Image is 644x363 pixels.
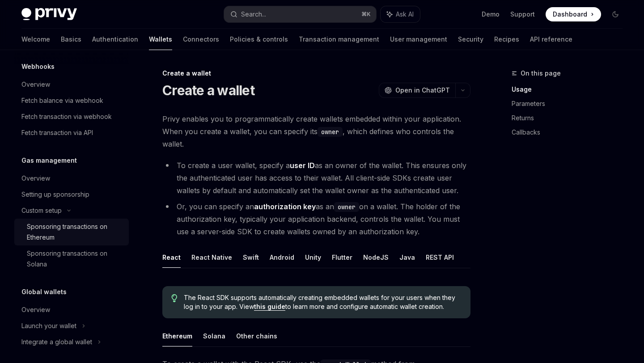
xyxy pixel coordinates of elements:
[334,202,359,212] code: owner
[482,10,500,19] a: Demo
[149,29,172,50] a: Wallets
[512,82,630,97] a: Usage
[399,247,415,268] button: Java
[521,68,561,79] span: On this page
[553,10,587,19] span: Dashboard
[27,248,123,270] div: Sponsoring transactions on Solana
[390,29,447,50] a: User management
[14,302,129,318] a: Overview
[14,219,129,245] a: Sponsoring transactions on Ethereum
[162,247,181,268] button: React
[512,125,630,139] a: Callbacks
[224,6,376,22] button: Search...⌘K
[379,83,455,98] button: Open in ChatGPT
[162,113,470,150] span: Privy enables you to programmatically create wallets embedded within your application. When you c...
[171,294,178,302] svg: Tip
[21,111,112,122] div: Fetch transaction via webhook
[21,189,89,200] div: Setting up sponsorship
[21,95,103,106] div: Fetch balance via webhook
[61,29,81,50] a: Basics
[363,247,389,268] button: NodeJS
[299,29,379,50] a: Transaction management
[21,8,77,21] img: dark logo
[162,69,470,78] div: Create a wallet
[14,76,129,93] a: Overview
[608,7,623,21] button: Toggle dark mode
[14,109,129,125] a: Fetch transaction via webhook
[510,10,535,19] a: Support
[290,161,315,170] strong: user ID
[241,9,266,20] div: Search...
[21,287,67,297] h5: Global wallets
[254,202,316,211] strong: authorization key
[458,29,483,50] a: Security
[14,245,129,272] a: Sponsoring transactions on Solana
[230,29,288,50] a: Policies & controls
[21,205,62,216] div: Custom setup
[162,82,254,98] h1: Create a wallet
[21,304,50,315] div: Overview
[21,173,50,184] div: Overview
[21,337,92,347] div: Integrate a global wallet
[243,247,259,268] button: Swift
[236,325,277,346] button: Other chains
[254,303,285,311] a: this guide
[396,10,414,19] span: Ask AI
[318,127,343,137] code: owner
[27,221,123,243] div: Sponsoring transactions on Ethereum
[21,61,55,72] h5: Webhooks
[162,200,470,238] li: Or, you can specify an as an on a wallet. The holder of the authorization key, typically your app...
[494,29,519,50] a: Recipes
[162,325,192,346] button: Ethereum
[183,29,219,50] a: Connectors
[305,247,321,268] button: Unity
[162,159,470,197] li: To create a user wallet, specify a as an owner of the wallet. This ensures only the authenticated...
[14,93,129,109] a: Fetch balance via webhook
[203,325,225,346] button: Solana
[270,247,294,268] button: Android
[14,186,129,203] a: Setting up sponsorship
[14,170,129,186] a: Overview
[92,29,138,50] a: Authentication
[191,247,232,268] button: React Native
[512,97,630,111] a: Parameters
[530,29,572,50] a: API reference
[14,125,129,141] a: Fetch transaction via API
[381,6,420,22] button: Ask AI
[426,247,454,268] button: REST API
[21,127,93,138] div: Fetch transaction via API
[512,111,630,125] a: Returns
[395,86,450,95] span: Open in ChatGPT
[21,29,50,50] a: Welcome
[361,11,371,18] span: ⌘ K
[21,79,50,90] div: Overview
[546,7,601,21] a: Dashboard
[21,155,77,166] h5: Gas management
[184,293,462,311] span: The React SDK supports automatically creating embedded wallets for your users when they log in to...
[332,247,352,268] button: Flutter
[21,321,76,331] div: Launch your wallet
